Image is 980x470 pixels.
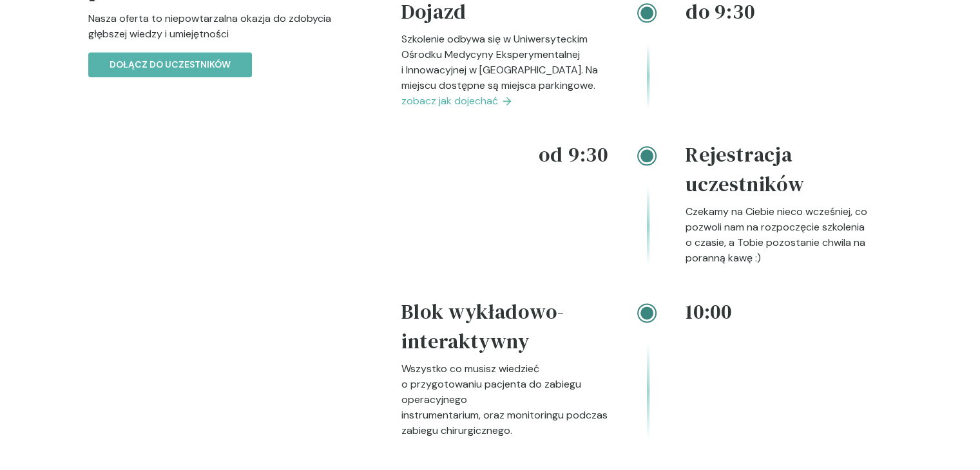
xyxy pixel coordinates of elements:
h4: od 9:30 [401,140,608,169]
p: Nasza oferta to niepowtarzalna okazja do zdobycia głębszej wiedzy i umiejętności [88,11,361,52]
h4: 10:00 [686,297,892,326]
a: zobacz jak dojechać [401,93,608,109]
a: Dołącz do uczestników [88,57,252,71]
h4: Rejestracja uczestników [686,140,892,204]
p: Czekamy na Ciebie nieco wcześniej, co pozwoli nam na rozpoczęcie szkolenia o czasie, a Tobie pozo... [686,204,892,266]
button: Dołącz do uczestników [88,52,252,77]
h4: Blok wykładowo-interaktywny [401,297,608,361]
p: instrumentarium, oraz monitoringu podczas zabiegu chirurgicznego. [401,408,608,438]
p: Wszystko co musisz wiedzieć o przygotowaniu pacjenta do zabiegu operacyjnego [401,361,608,408]
p: Szkolenie odbywa się w Uniwersyteckim Ośrodku Medycyny Eksperymentalnej i Innowacyjnej w [GEOGRAP... [401,32,608,93]
p: Dołącz do uczestników [110,58,231,71]
span: zobacz jak dojechać [401,93,498,109]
